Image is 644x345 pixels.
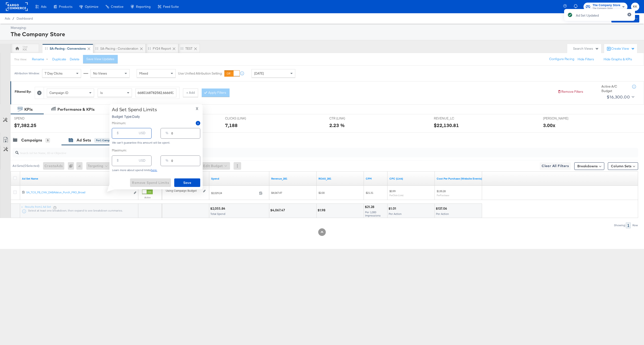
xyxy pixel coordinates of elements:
[21,137,42,143] div: Campaigns
[436,212,449,216] span: Per Action
[434,122,459,129] div: $22,130.81
[225,116,261,121] span: CLICKS (LINK)
[14,122,36,129] div: $7,382.25
[68,162,76,170] div: 0
[183,88,198,97] button: + Add
[166,189,202,193] div: Using Campaign Budget
[41,5,46,9] span: Ads
[151,168,157,172] a: here.
[633,4,637,9] span: KK
[22,177,136,181] a: Your Ad Set name.
[148,47,151,50] div: Drag to reorder tab
[543,122,555,129] div: 3.00x
[70,57,79,62] button: Delete
[163,5,179,9] span: Feed Suite
[46,138,50,142] div: 5
[52,57,66,62] button: Duplicate
[95,138,117,142] div: for 1 Campaign
[270,208,286,212] div: $4,067.47
[329,116,365,121] span: CTR (LINK)
[576,13,599,18] div: Ad Set Updated
[329,122,345,129] div: 2.23 %
[137,130,147,138] div: USD
[85,5,98,9] span: Optimize
[93,71,107,75] span: No Views
[176,180,198,186] span: Save
[543,116,579,121] span: [PERSON_NAME]
[100,46,138,51] div: SA-Pacing - Consideration
[13,164,39,168] div: Ad Sets ( 0 Selected)
[112,121,126,125] label: Minimum:
[196,105,198,112] span: X
[14,116,50,121] span: SPEND
[136,5,151,9] span: Reporting
[437,189,446,193] span: $135.28
[389,212,402,216] span: Per Action
[583,3,627,11] button: The Company StoreThe Company Store
[14,57,27,61] div: This View:
[592,3,620,8] span: The Company Store
[24,107,33,112] div: KPIs
[112,141,200,144] div: We can't guarantee this amount will be spent.
[194,107,200,110] button: X
[153,46,171,51] div: FY24 Report
[5,17,10,20] span: Ads
[211,191,257,195] span: $2,029.24
[211,177,267,181] a: The total amount spent to date.
[366,177,386,181] a: The average cost you've paid to have 1,000 impressions of your ad.
[23,47,27,52] div: KK
[15,89,31,94] div: Filtered By:
[365,210,381,217] span: Per 1,000 Impressions
[112,114,157,119] p: Budget Type: Daily
[77,137,91,143] div: Ad Sets
[546,55,578,63] button: Configure Pacing
[271,177,315,181] a: Revenue_281
[112,148,200,153] label: Maximum:
[318,177,362,181] a: ROAS_281
[210,212,225,216] span: Total Spend
[181,47,183,50] div: Drag to reorder tab
[115,130,121,138] div: $
[57,107,95,112] div: Performance & KPIs
[365,205,376,209] div: $21.28
[434,116,469,121] span: REVENUE_LC
[389,177,433,181] a: The average cost for each link click you've received from your ad.
[14,72,40,75] div: Attribution Window:
[11,26,638,30] div: Managing:
[142,196,153,199] label: Active
[318,191,325,195] span: $2.00
[437,177,482,181] a: The average cost for each purchase tracked by your Custom Audience pixel on your website after pe...
[112,168,200,172] div: Learn more about spend limits
[19,146,579,155] input: Search Ad Set Name, ID or Objective
[225,122,238,129] div: 7,188
[437,194,449,197] sub: Per Purchase
[49,91,68,95] span: Campaign ID
[542,163,569,169] span: Clear All Filters
[254,71,264,75] span: [DATE]
[174,178,200,187] button: Save
[366,191,373,195] span: $21.31
[10,17,17,20] span: /
[26,190,131,195] a: SA_TCS_FB_CNV_DABAValue_Purch_PRO_Broad
[29,55,53,64] button: Rename
[178,71,222,76] label: Use Unified Attribution Setting:
[185,46,192,51] div: TEST
[100,91,103,95] span: Is
[139,71,148,75] span: Mixed
[50,46,86,51] div: SA-Pacing - Conversions
[436,206,448,211] div: $137.06
[388,206,397,211] div: $1.01
[45,71,63,75] span: 7 Day Clicks
[115,157,121,166] div: $
[557,89,583,94] button: Remove Filters
[17,17,33,20] a: Dashboard
[389,194,404,197] sub: Per Click (Link)
[318,208,327,212] div: $1.98
[111,5,123,9] span: Creative
[164,157,170,166] div: %
[59,5,72,9] span: Products
[540,162,571,170] button: Clear All Filters
[112,107,157,112] div: Ad Set Spend Limits
[389,189,396,193] span: $0.99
